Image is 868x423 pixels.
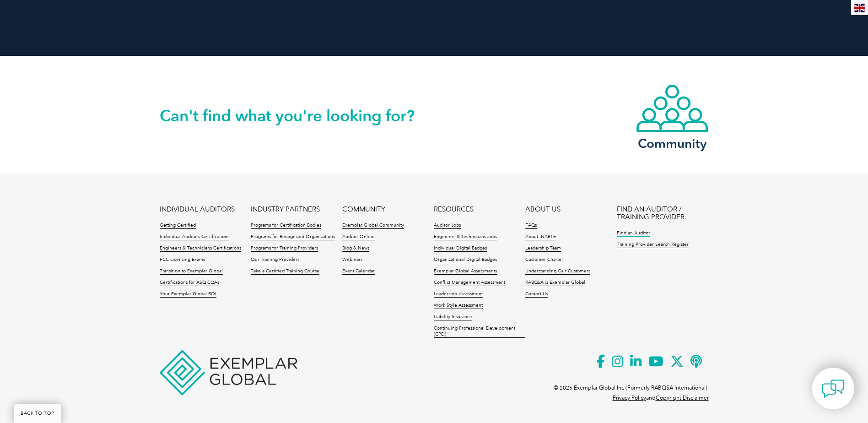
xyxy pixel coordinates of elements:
[525,222,537,229] a: FAQs
[822,377,845,400] img: contact-chat.png
[434,245,487,252] a: Individual Digital Badges
[160,268,223,275] a: Transition to Exemplar Global
[613,393,709,403] p: and
[525,268,590,275] a: Understanding Our Customers
[251,222,321,229] a: Programs for Certification Bodies
[251,245,318,252] a: Programs for Training Providers
[525,257,563,263] a: Customer Charter
[434,206,474,213] a: RESOURCES
[160,350,297,395] img: Exemplar Global
[525,291,548,298] a: Contact Us
[342,257,362,263] a: Webinars
[434,291,483,298] a: Leadership Assessment
[160,234,229,240] a: Individual Auditors Certifications
[251,257,299,263] a: Our Training Providers
[160,280,219,286] a: Certifications for ASQ CQAs
[160,108,434,123] h2: Can't find what you're looking for?
[14,404,61,423] a: BACK TO TOP
[434,280,505,286] a: Conflict Management Assessment
[525,245,561,252] a: Leadership Team
[525,234,556,240] a: About iNARTE
[342,268,375,275] a: Event Calendar
[854,4,865,12] img: en
[160,222,196,229] a: Getting Certified
[525,280,585,286] a: RABQSA is Exemplar Global
[342,245,369,252] a: Blog & News
[342,222,404,229] a: Exemplar Global Community
[525,206,561,213] a: ABOUT US
[434,268,497,275] a: Exemplar Global Assessments
[434,234,497,240] a: Engineers & Technicians Jobs
[554,383,709,393] p: © 2025 Exemplar Global Inc (Formerly RABQSA International).
[434,303,483,309] a: Work Style Assessment
[251,268,319,275] a: Take a Certified Training Course
[434,222,461,229] a: Auditor Jobs
[656,395,709,401] a: Copyright Disclaimer
[160,206,235,213] a: INDIVIDUAL AUDITORS
[251,206,320,213] a: INDUSTRY PARTNERS
[617,230,650,237] a: Find an Auditor
[160,291,216,298] a: Your Exemplar Global ROI
[342,234,375,240] a: Auditor Online
[636,84,709,133] img: icon-community.webp
[160,257,205,263] a: FCC Licensing Exams
[636,84,709,149] a: Community
[617,242,689,248] a: Training Provider Search Register
[251,234,335,240] a: Programs for Recognized Organizations
[636,138,709,149] h3: Community
[434,325,525,338] a: Continuing Professional Development (CPD)
[342,206,385,213] a: COMMUNITY
[617,206,708,221] a: FIND AN AUDITOR / TRAINING PROVIDER
[434,314,472,320] a: Liability Insurance
[160,245,241,252] a: Engineers & Technicians Certifications
[613,395,646,401] a: Privacy Policy
[434,257,497,263] a: Organizational Digital Badges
